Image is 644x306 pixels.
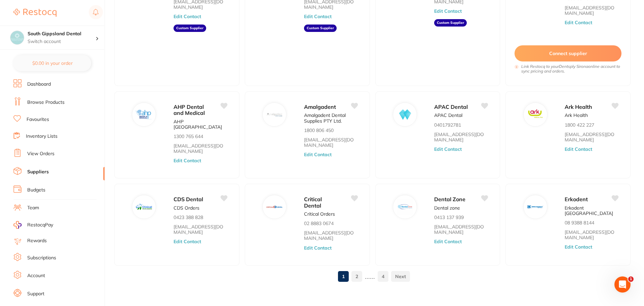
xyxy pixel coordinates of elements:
p: 0401792781 [434,122,461,128]
a: Team [27,205,39,211]
p: 02 8883 0674 [304,221,334,226]
span: Critical Dental [304,196,322,209]
p: AHP [GEOGRAPHIC_DATA] [174,119,227,130]
button: Edit Contact [434,146,462,152]
span: Dental Zone [434,196,465,203]
img: APAC Dental [397,106,413,123]
span: Ark Health [565,103,592,110]
a: 4 [378,270,388,283]
img: Erkodent [527,199,543,215]
a: Browse Products [27,99,65,106]
img: Dental Zone [397,199,413,215]
button: Edit Contact [304,152,332,157]
button: Edit Contact [434,8,462,14]
span: Erkodent [565,196,588,203]
img: AHP Dental and Medical [136,106,152,123]
img: Critical Dental [266,199,282,215]
button: Edit Contact [434,239,462,244]
span: AHP Dental and Medical [174,103,205,116]
p: Ark Health [565,113,588,118]
aside: Custom Supplier [434,19,467,27]
a: Inventory Lists [26,133,58,140]
p: CDS Orders [174,205,199,211]
h4: South Gippsland Dental [28,31,96,37]
a: [EMAIL_ADDRESS][DOMAIN_NAME] [174,224,227,235]
p: 08 9388 8144 [565,220,594,225]
a: Support [27,291,44,297]
a: RestocqPay [13,221,53,229]
a: 2 [351,270,362,283]
a: [EMAIL_ADDRESS][DOMAIN_NAME] [565,132,618,142]
a: [EMAIL_ADDRESS][DOMAIN_NAME] [434,132,488,142]
i: Link Restocq to your Dentsply Sirona online account to sync pricing and orders. [521,64,621,74]
a: Subscriptions [27,255,56,261]
span: Amalgadent [304,103,336,110]
iframe: Intercom live chat [614,276,631,293]
p: 0423 388 828 [174,215,203,220]
span: RestocqPay [27,222,53,228]
img: Amalgadent [266,106,282,123]
a: [EMAIL_ADDRESS][DOMAIN_NAME] [565,5,618,16]
span: 1 [628,276,634,282]
button: Edit Contact [304,14,332,19]
p: 1800 422 227 [565,122,594,128]
a: Favourites [27,116,49,123]
img: RestocqPay [13,221,22,229]
a: [EMAIL_ADDRESS][DOMAIN_NAME] [174,143,227,154]
button: Edit Contact [565,20,592,25]
button: Connect supplier [515,45,621,61]
p: APAC Dental [434,113,462,118]
span: CDS Dental [174,196,203,203]
button: Edit Contact [174,239,201,244]
button: Edit Contact [174,14,201,19]
p: Dental zone [434,205,460,211]
a: Restocq Logo [13,5,56,20]
img: Ark Health [527,106,543,123]
p: ...... [365,272,375,280]
button: $0.00 in your order [13,55,91,71]
a: Rewards [27,237,47,244]
aside: Custom Supplier [174,25,206,32]
a: [EMAIL_ADDRESS][DOMAIN_NAME] [304,137,357,148]
img: South Gippsland Dental [10,31,24,44]
a: Suppliers [27,169,49,175]
a: View Orders [27,150,54,157]
a: [EMAIL_ADDRESS][DOMAIN_NAME] [565,229,618,240]
button: Edit Contact [565,244,592,250]
p: Critical Orders [304,211,335,217]
p: Switch account [28,38,96,45]
p: 1800 806 450 [304,128,334,133]
span: APAC Dental [434,103,468,110]
button: Edit Contact [304,245,332,251]
a: [EMAIL_ADDRESS][DOMAIN_NAME] [304,230,357,241]
button: Edit Contact [565,146,592,152]
a: Dashboard [27,81,51,88]
p: 1300 765 644 [174,134,203,139]
img: CDS Dental [136,199,152,215]
p: Amalgadent Dental Supplies PTY Ltd. [304,113,357,123]
button: Edit Contact [174,158,201,163]
a: 1 [338,270,349,283]
a: Account [27,272,45,279]
p: 0413 137 939 [434,215,464,220]
a: [EMAIL_ADDRESS][DOMAIN_NAME] [434,224,488,235]
p: Erkodent [GEOGRAPHIC_DATA] [565,205,618,216]
aside: Custom Supplier [304,25,337,32]
img: Restocq Logo [13,9,56,17]
a: Budgets [27,187,45,193]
